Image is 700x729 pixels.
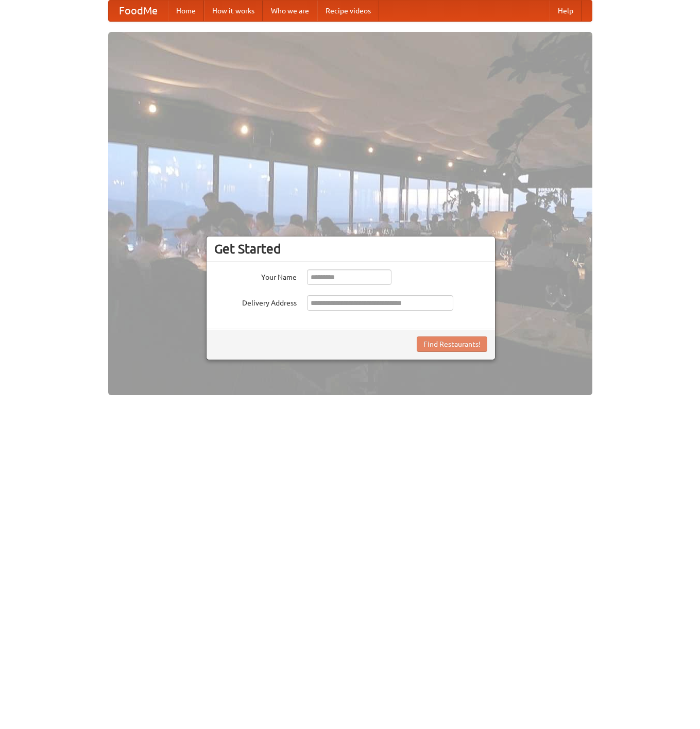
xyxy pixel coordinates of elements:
[214,295,297,308] label: Delivery Address
[168,1,204,21] a: Home
[204,1,263,21] a: How it works
[214,241,487,257] h3: Get Started
[263,1,317,21] a: Who we are
[417,336,487,352] button: Find Restaurants!
[550,1,582,21] a: Help
[317,1,379,21] a: Recipe videos
[109,1,168,21] a: FoodMe
[214,269,297,282] label: Your Name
